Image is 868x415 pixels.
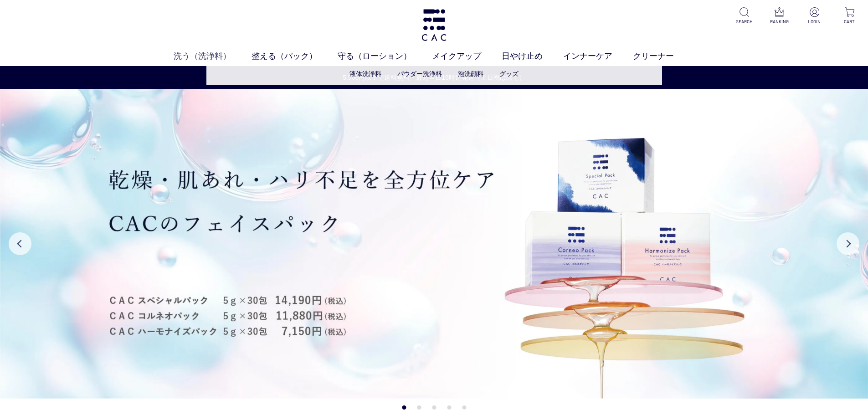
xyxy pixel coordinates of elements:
[768,7,791,25] a: RANKING
[432,50,502,62] a: メイクアップ
[458,70,483,77] a: 泡洗顔料
[733,7,755,25] a: SEARCH
[803,7,826,25] a: LOGIN
[838,7,861,25] a: CART
[417,405,421,410] button: 2 of 5
[733,18,755,25] p: SEARCH
[499,70,519,77] a: グッズ
[402,405,406,410] button: 1 of 5
[633,50,694,62] a: クリーナー
[838,18,861,25] p: CART
[462,405,466,410] button: 5 of 5
[432,405,436,410] button: 3 of 5
[252,50,338,62] a: 整える（パック）
[420,9,448,41] img: logo
[349,70,381,77] a: 液体洗浄料
[803,18,826,25] p: LOGIN
[9,232,31,255] button: Previous
[397,70,442,77] a: パウダー洗浄料
[0,73,868,82] a: 5,500円以上で送料無料・最短当日16時迄発送（土日祝は除く）
[768,18,791,25] p: RANKING
[563,50,633,62] a: インナーケア
[174,50,252,62] a: 洗う（洗浄料）
[837,232,859,255] button: Next
[338,50,432,62] a: 守る（ローション）
[447,405,451,410] button: 4 of 5
[502,50,563,62] a: 日やけ止め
